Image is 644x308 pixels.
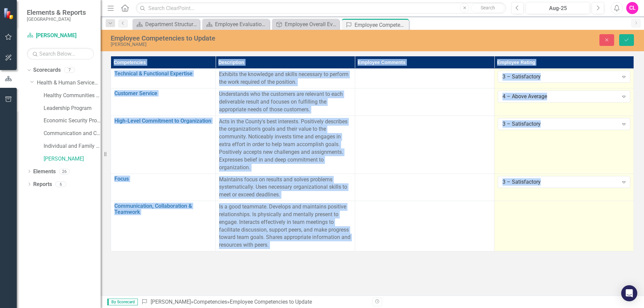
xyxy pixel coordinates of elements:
span: Search [481,5,495,10]
img: ClearPoint Strategy [3,7,16,20]
a: Communication, Collaboration & Teamwork [114,203,212,215]
div: » » [141,298,367,306]
a: Customer Service [114,90,212,97]
div: Open Intercom Messenger [621,285,637,301]
a: Elements [33,168,56,176]
p: Is a good teammate. Develops and maintains positive relationships. Is physically and mentally pre... [219,203,352,249]
a: Employee Evaluation Navigation [204,20,268,28]
div: [PERSON_NAME] [111,42,404,47]
div: 3 – Satisfactory [502,178,618,186]
a: Communication and Coordination Program [44,130,101,137]
a: Health & Human Services Department [37,79,101,87]
button: Aug-25 [526,2,590,14]
div: 3 – Satisfactory [502,120,618,128]
p: Exhibits the knowledge and skills necessary to perform the work required of the position. [219,71,352,86]
span: Elements & Reports [27,8,86,16]
span: By Scorecard [107,299,138,305]
input: Search Below... [27,48,94,60]
a: Employee Overall Evaluation to Update [274,20,337,28]
a: Healthy Communities Program [44,92,101,100]
div: 26 [59,169,70,174]
div: Employee Evaluation Navigation [215,20,268,28]
button: Search [471,3,504,13]
p: Acts in the County's best interests. Positively describes the organization's goals and their valu... [219,118,352,172]
a: Technical & Functional Expertise [114,71,212,77]
a: Leadership Program [44,105,101,112]
a: Reports [33,181,52,188]
a: Economic Security Program [44,117,101,125]
div: Employee Competencies to Update [355,21,407,29]
input: Search ClearPoint... [136,2,506,14]
div: Aug-25 [528,4,588,12]
a: Competencies [194,299,227,305]
div: 4 – Above Average [502,93,618,101]
button: CL [626,2,638,14]
a: Department Structure & Strategic Results [134,20,198,28]
div: 3 – Satisfactory [502,73,618,81]
a: High-Level Commitment to Organization [114,118,212,124]
div: Employee Competencies to Update [111,35,404,42]
a: [PERSON_NAME] [151,299,191,305]
div: 7 [64,67,75,73]
div: 6 [55,181,66,187]
a: [PERSON_NAME] [44,155,101,163]
small: [GEOGRAPHIC_DATA] [27,16,86,22]
div: Employee Overall Evaluation to Update [285,20,337,28]
div: Employee Competencies to Update [230,299,312,305]
a: [PERSON_NAME] [27,32,94,40]
a: Scorecards [33,66,61,74]
p: Maintains focus on results and solves problems systematically. Uses necessary organizational skil... [219,176,352,199]
p: Understands who the customers are relevant to each deliverable result and focuses on fulfilling t... [219,90,352,114]
a: Focus [114,176,212,182]
a: Individual and Family Health Program [44,142,101,150]
div: Department Structure & Strategic Results [145,20,198,28]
